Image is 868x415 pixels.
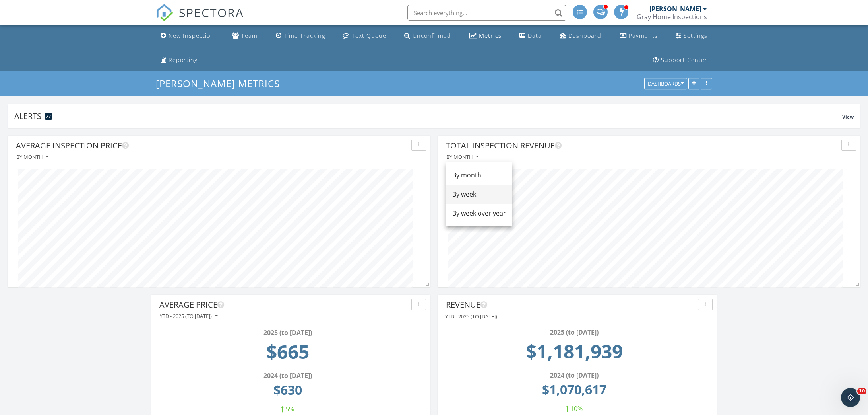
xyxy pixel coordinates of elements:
[644,78,687,90] button: Dashboards
[448,337,700,370] td: 1181939.44
[448,370,700,380] div: 2024 (to [DATE])
[446,152,479,162] button: By month
[352,32,386,39] div: Text Queue
[661,56,707,64] div: Support Center
[446,154,479,160] div: By month
[229,29,261,43] a: Team
[159,299,408,311] div: Average Price
[448,327,700,337] div: 2025 (to [DATE])
[452,189,506,199] div: By week
[452,208,506,218] div: By week over year
[556,29,604,43] a: Dashboard
[156,77,287,90] a: [PERSON_NAME] Metrics
[159,311,218,321] button: YTD - 2025 (to [DATE])
[446,299,695,311] div: Revenue
[649,5,701,13] div: [PERSON_NAME]
[629,32,658,39] div: Payments
[857,388,866,394] span: 10
[340,29,389,43] a: Text Queue
[637,13,707,21] div: Gray Home Inspections
[446,140,838,152] div: Total Inspection Revenue
[16,152,49,162] button: By month
[479,32,502,39] div: Metrics
[156,4,173,21] img: The Best Home Inspection Software - Spectora
[241,32,258,39] div: Team
[169,32,214,39] div: New Inspection
[650,53,711,68] a: Support Center
[157,53,201,68] a: Reporting
[273,29,328,43] a: Time Tracking
[157,29,217,43] a: New Inspection
[570,404,583,413] span: 10%
[841,388,860,407] iframe: Intercom live chat
[413,32,451,39] div: Unconfirmed
[162,337,413,371] td: 664.56
[842,113,854,120] span: View
[46,113,51,119] span: 77
[162,371,413,380] div: 2024 (to [DATE])
[162,380,413,404] td: 630.17
[672,29,711,43] a: Settings
[407,5,566,21] input: Search everything...
[179,4,244,21] span: SPECTORA
[528,32,542,39] div: Data
[452,170,506,180] div: By month
[285,405,294,413] span: 5%
[448,380,700,404] td: 1070616.65
[401,29,454,43] a: Unconfirmed
[616,29,661,43] a: Payments
[648,81,684,87] div: Dashboards
[16,154,48,160] div: By month
[466,29,505,43] a: Metrics
[162,328,413,337] div: 2025 (to [DATE])
[14,111,842,121] div: Alerts
[516,29,545,43] a: Data
[160,313,218,319] div: YTD - 2025 (to [DATE])
[169,56,198,64] div: Reporting
[284,32,325,39] div: Time Tracking
[684,32,707,39] div: Settings
[156,11,244,27] a: SPECTORA
[16,140,408,152] div: Average Inspection Price
[568,32,601,39] div: Dashboard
